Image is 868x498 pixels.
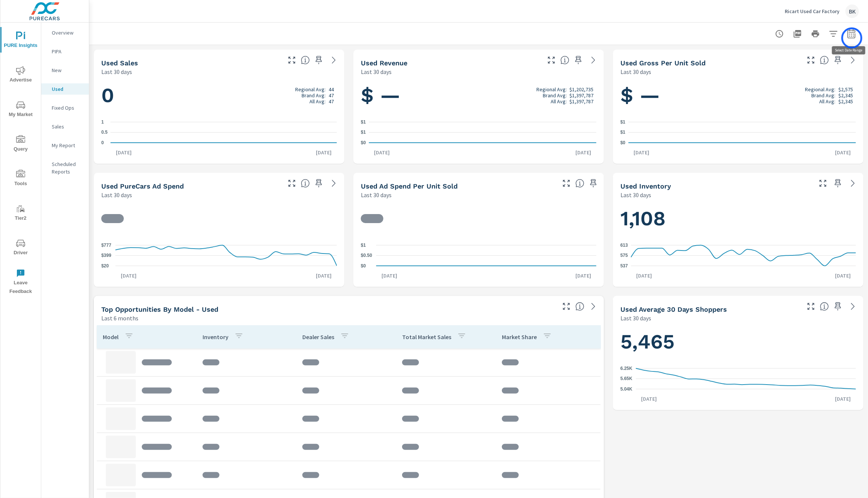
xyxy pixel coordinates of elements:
h1: $ — [361,83,596,108]
p: $1,397,787 [569,92,593,98]
text: $0 [620,140,626,145]
p: Last 30 days [361,190,392,199]
button: Make Fullscreen [286,54,298,66]
div: BK [845,5,859,18]
span: Tools [3,170,39,188]
span: Find the biggest opportunities within your model lineup by seeing how each model is selling in yo... [575,302,584,311]
p: $2,575 [838,86,853,92]
text: $0 [361,263,366,269]
p: Fixed Ops [52,104,83,112]
span: Save this to your personalized report [832,177,844,189]
text: 5.04K [620,386,632,392]
text: $777 [101,243,111,248]
h5: Used Gross Per Unit Sold [620,59,706,67]
text: 0 [101,140,104,145]
p: Regional Avg: [536,86,567,92]
p: [DATE] [570,149,596,156]
h5: Top Opportunities by Model - Used [101,305,218,313]
button: Apply Filters [826,26,841,41]
p: $2,345 [838,98,853,104]
h5: Used Sales [101,59,138,67]
p: Last 30 days [101,67,132,76]
h5: Used PureCars Ad Spend [101,182,184,190]
a: See more details in report [587,300,599,312]
p: $2,345 [838,92,853,98]
a: See more details in report [587,54,599,66]
p: Last 30 days [101,190,132,199]
p: Used [52,85,83,93]
p: New [52,66,83,74]
h5: Used Average 30 Days Shoppers [620,305,727,313]
text: $1 [361,130,366,135]
p: Dealer Sales [302,333,334,341]
text: 613 [620,243,628,248]
p: [DATE] [111,149,137,156]
div: Used [41,83,89,95]
h5: Used Revenue [361,59,407,67]
p: Brand Avg: [302,92,326,98]
p: Inventory [203,333,228,341]
span: Total sales revenue over the selected date range. [Source: This data is sourced from the dealer’s... [560,56,569,65]
h1: 5,465 [620,329,856,355]
h5: Used Ad Spend Per Unit Sold [361,182,458,190]
button: Make Fullscreen [560,300,572,312]
a: See more details in report [847,177,859,189]
span: Advertise [3,66,39,85]
p: Sales [52,123,83,130]
h1: 0 [101,83,337,108]
text: 1 [101,119,104,125]
span: A rolling 30 day total of daily Shoppers on the dealership website, averaged over the selected da... [820,302,829,311]
p: [DATE] [631,272,658,279]
span: Average cost of advertising per each vehicle sold at the dealer over the selected date range. The... [575,179,584,188]
span: My Market [3,101,39,119]
span: Leave Feedback [3,269,39,296]
span: Save this to your personalized report [832,54,844,66]
p: Regional Avg: [805,86,836,92]
button: Print Report [808,26,823,41]
h1: $ — [620,83,856,108]
div: Fixed Ops [41,102,89,113]
div: New [41,65,89,76]
p: 44 [329,86,334,92]
span: PURE Insights [3,32,39,50]
button: Make Fullscreen [545,54,557,66]
span: Save this to your personalized report [313,54,325,66]
p: [DATE] [311,149,337,156]
p: Last 30 days [620,190,651,199]
p: [DATE] [311,272,337,279]
text: 6.25K [620,366,632,371]
button: Make Fullscreen [805,300,817,312]
p: Last 30 days [361,67,392,76]
div: Overview [41,27,89,38]
p: [DATE] [830,149,856,156]
p: Overview [52,29,83,36]
p: [DATE] [629,149,655,156]
button: Make Fullscreen [560,177,572,189]
text: 5.65K [620,376,632,382]
span: Save this to your personalized report [313,177,325,189]
p: $1,397,787 [569,98,593,104]
p: Regional Avg: [295,86,326,92]
span: Driver [3,239,39,257]
h1: 1,108 [620,206,856,231]
text: 537 [620,263,628,269]
a: See more details in report [847,54,859,66]
span: Average gross profit generated by the dealership for each vehicle sold over the selected date ran... [820,56,829,65]
span: Tier2 [3,204,39,223]
span: Total cost of media for all PureCars channels for the selected dealership group over the selected... [301,179,310,188]
p: [DATE] [830,395,856,403]
p: All Avg: [309,98,326,104]
p: 47 [329,98,334,104]
button: Make Fullscreen [805,54,817,66]
p: Total Market Sales [402,333,451,341]
span: Number of vehicles sold by the dealership over the selected date range. [Source: This data is sou... [301,56,310,65]
text: $20 [101,263,109,269]
span: Save this to your personalized report [587,177,599,189]
span: Query [3,135,39,154]
p: Brand Avg: [812,92,836,98]
div: Scheduled Reports [41,158,89,177]
div: Sales [41,121,89,132]
a: See more details in report [328,177,340,189]
p: [DATE] [116,272,142,279]
p: 47 [329,92,334,98]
